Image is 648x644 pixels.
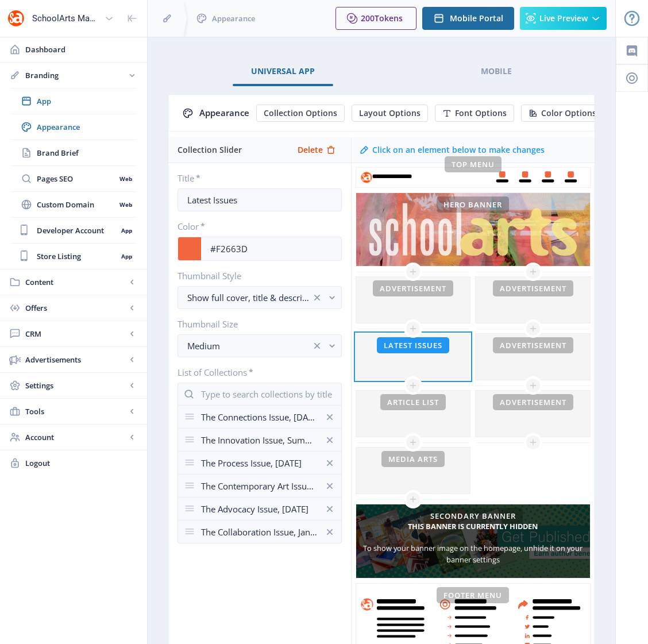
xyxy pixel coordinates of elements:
span: Appearance [212,13,255,24]
a: Developer AccountApp [11,218,136,243]
span: Store Listing [37,250,117,262]
span: App [37,95,136,107]
a: Pages SEOWeb [11,166,136,191]
input: #FFFFFF [201,238,341,260]
a: Store ListingApp [11,244,136,269]
label: Thumbnail Size [178,318,333,330]
span: Logout [25,457,138,469]
span: Tools [25,406,126,417]
span: Pages SEO [37,173,115,184]
img: properties.app_icon.png [7,9,25,28]
label: Title [178,172,333,184]
span: Font Options [455,109,507,118]
button: Font Options [435,105,514,122]
label: Color [178,221,333,232]
nb-badge: Web [115,199,136,210]
span: Mobile [481,67,512,76]
span: Account [25,431,126,443]
div: Click on an element below to make changes [372,144,545,156]
span: Advertisements [25,354,126,365]
div: Medium [187,339,311,353]
button: Mediumclear [178,334,342,357]
span: Delete [298,145,323,155]
button: Mobile Portal [422,7,514,30]
nb-badge: Web [115,173,136,184]
nb-badge: App [117,225,136,236]
span: Branding [25,70,126,81]
span: Color Options [541,109,596,118]
span: Brand Brief [37,147,136,159]
span: Developer Account [37,225,117,236]
div: Collection Slider [178,137,289,163]
div: The Process Issue, [DATE] [201,452,318,474]
button: Live Preview [520,7,607,30]
div: Show full cover, title & description [187,291,311,304]
span: Tokens [375,13,403,24]
span: Settings [25,380,126,391]
label: List of Collections [178,367,333,378]
a: Appearance [11,114,136,140]
span: Layout Options [359,109,421,118]
label: Thumbnail Style [178,270,333,281]
button: Layout Options [352,105,428,122]
span: Universal App [251,67,315,76]
span: Collection Options [264,109,337,118]
span: Appearance [37,121,136,133]
h5: This banner is currently hidden [408,517,538,535]
nb-icon: clear [311,340,323,352]
span: Content [25,276,126,288]
a: Universal App [233,57,333,85]
div: The Innovation Issue, Summer 2025 [201,429,318,451]
span: Mobile Portal [450,14,503,23]
input: Your Title ... [178,188,342,211]
nb-icon: clear [311,292,323,303]
span: CRM [25,328,126,340]
a: Custom DomainWeb [11,192,136,217]
div: To show your banner image on the homepage, unhide it on your banner settings [356,542,590,565]
div: The Collaboration Issue, January/[DATE] [201,521,318,543]
button: Collection Options [256,105,345,122]
span: Custom Domain [37,199,115,210]
button: 200Tokens [335,7,416,30]
button: Delete [289,141,344,159]
span: Appearance [199,107,249,118]
button: Show full cover, title & descriptionclear [178,286,342,309]
div: SchoolArts Magazine [32,6,100,31]
nb-badge: App [117,250,136,262]
div: The Advocacy Issue, [DATE] [201,498,318,520]
a: App [11,88,136,114]
div: The Contemporary Art Issue, [DATE] [201,475,318,497]
button: Color Options [521,105,604,122]
div: The Connections Issue, [DATE] [201,406,318,428]
a: Mobile [462,57,530,85]
span: Live Preview [539,14,588,23]
input: Type to search collections by title [178,383,342,406]
span: Dashboard [25,44,138,55]
a: Brand Brief [11,140,136,165]
span: Offers [25,302,126,314]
